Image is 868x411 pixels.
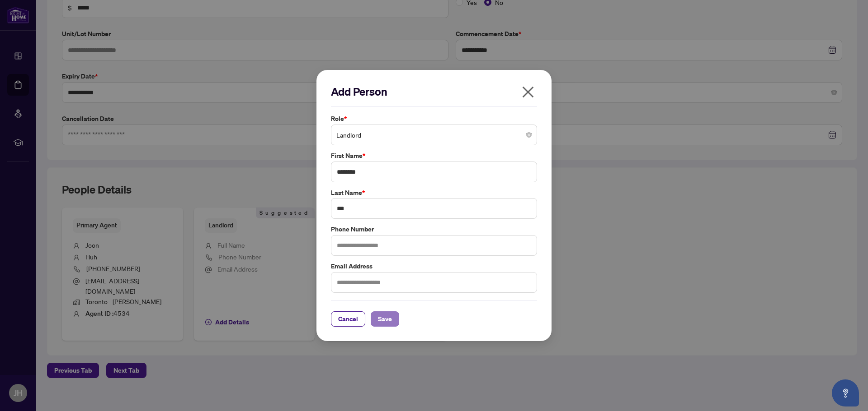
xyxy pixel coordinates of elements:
label: Last Name [331,188,537,198]
span: Cancel [338,312,358,326]
h2: Add Person [331,84,537,99]
button: Cancel [331,311,365,327]
span: close-circle [526,132,532,138]
span: close [521,85,535,99]
button: Save [371,311,399,327]
button: Open asap [832,379,859,406]
label: Email Address [331,261,537,271]
label: Role [331,114,537,124]
span: Save [378,312,392,326]
label: Phone Number [331,224,537,234]
label: First Name [331,151,537,161]
span: Landlord [336,126,532,143]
